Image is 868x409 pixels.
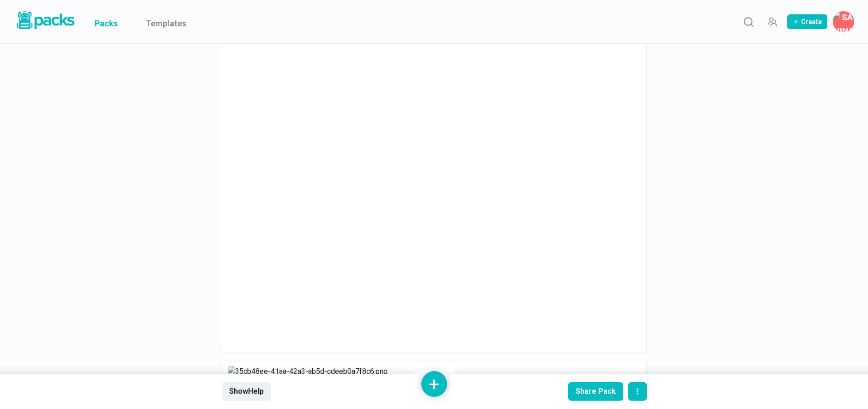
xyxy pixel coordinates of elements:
[833,11,854,32] button: Savina Tilmann
[14,9,76,34] a: Packs logo
[14,9,76,31] img: Packs logo
[222,382,271,401] button: ShowHelp
[763,12,782,31] button: Manage Team Invites
[228,366,641,395] img: 35cb48ee-41aa-42a3-ab5d-cdeeb0a7f8c6.png
[568,382,623,401] button: Share Pack
[628,382,647,401] button: actions
[576,387,616,396] div: Share Pack
[787,14,827,29] button: Create Pack
[739,12,758,31] button: Search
